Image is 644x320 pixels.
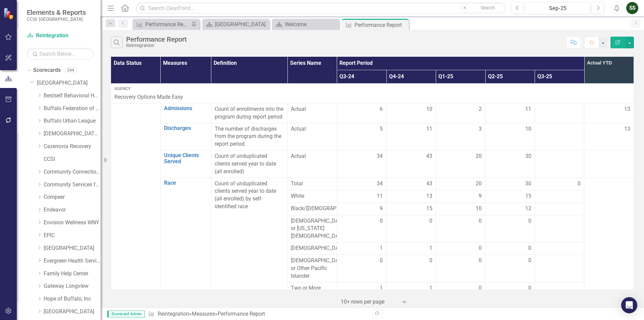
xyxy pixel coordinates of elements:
[114,93,630,101] p: Recovery Options Made Easy
[192,311,215,317] a: Measures
[107,311,145,317] span: Scorecard Admin
[485,103,535,123] td: Double-Click to Edit
[215,125,284,148] div: The number of discharges from the program during the report period
[204,20,268,29] a: [GEOGRAPHIC_DATA]
[337,150,386,178] td: Double-Click to Edit
[44,168,101,176] a: Community Connections of [GEOGRAPHIC_DATA]
[44,270,101,278] a: Family Help Center
[621,297,637,313] div: Open Intercom Messenger
[126,43,187,48] div: Reintegration
[436,202,485,215] td: Double-Click to Edit
[429,284,432,292] span: 1
[624,126,630,132] span: 13
[386,150,436,178] td: Double-Click to Edit
[535,202,584,215] td: Double-Click to Edit
[380,244,383,252] span: 1
[436,255,485,282] td: Double-Click to Edit
[386,282,436,302] td: Double-Click to Edit
[337,242,386,255] td: Double-Click to Edit
[291,217,333,240] span: [DEMOGRAPHIC_DATA] or [US_STATE][DEMOGRAPHIC_DATA]
[485,215,535,242] td: Double-Click to Edit
[287,150,337,178] td: Double-Click to Edit
[426,192,432,200] span: 13
[485,282,535,302] td: Double-Click to Edit
[535,255,584,282] td: Double-Click to Edit
[485,150,535,178] td: Double-Click to Edit
[44,244,101,252] a: [GEOGRAPHIC_DATA]
[485,255,535,282] td: Double-Click to Edit
[211,150,287,178] td: Double-Click to Edit
[429,244,432,252] span: 1
[380,205,383,213] span: 9
[27,32,94,40] a: Reintegration
[481,5,495,10] span: Search
[215,152,284,176] p: Count of unduplicated clients served year to date (all enrolled)
[436,103,485,123] td: Double-Click to Edit
[386,190,436,202] td: Double-Click to Edit
[337,215,386,242] td: Double-Click to Edit
[287,242,337,255] td: Double-Click to Edit
[525,192,531,200] span: 15
[337,190,386,202] td: Double-Click to Edit
[377,152,383,160] span: 34
[111,83,634,103] td: Double-Click to Edit
[44,193,101,201] a: Compeer
[426,105,432,113] span: 10
[471,3,504,13] button: Search
[377,192,383,200] span: 11
[535,282,584,302] td: Double-Click to Edit
[485,123,535,150] td: Double-Click to Edit
[44,232,101,239] a: EPIC
[426,125,432,133] span: 11
[429,217,432,225] span: 0
[386,123,436,150] td: Double-Click to Edit
[525,180,531,188] span: 30
[525,152,531,160] span: 30
[211,123,287,150] td: Double-Click to Edit
[160,150,211,178] td: Double-Click to Edit Right Click for Context Menu
[386,215,436,242] td: Double-Click to Edit
[337,282,386,302] td: Double-Click to Edit
[44,143,101,150] a: Cazenovia Recovery
[44,295,101,303] a: Hope of Buffalo, Inc
[285,20,337,29] div: Welcome
[64,67,77,73] div: 244
[535,190,584,202] td: Double-Click to Edit
[27,48,94,60] input: Search Below...
[528,244,531,252] span: 0
[337,202,386,215] td: Double-Click to Edit
[44,308,101,316] a: [GEOGRAPHIC_DATA]
[528,217,531,225] span: 0
[476,205,482,213] span: 10
[164,152,208,164] a: Unique Clients Served
[626,2,638,14] button: SS
[578,180,581,188] span: 0
[291,105,333,113] span: Actual
[436,242,485,255] td: Double-Click to Edit
[44,155,101,163] a: CCSI
[211,103,287,123] td: Double-Click to Edit
[44,282,101,290] a: Gateway Longview
[526,2,590,14] button: Sep-25
[291,244,333,252] span: [DEMOGRAPHIC_DATA]
[485,242,535,255] td: Double-Click to Edit
[215,20,268,29] div: [GEOGRAPHIC_DATA]
[337,255,386,282] td: Double-Click to Edit
[479,244,482,252] span: 0
[535,242,584,255] td: Double-Click to Edit
[386,103,436,123] td: Double-Click to Edit
[164,105,208,111] a: Admissions
[377,180,383,188] span: 34
[535,123,584,150] td: Double-Click to Edit
[476,152,482,160] span: 20
[535,150,584,178] td: Double-Click to Edit
[436,282,485,302] td: Double-Click to Edit
[386,255,436,282] td: Double-Click to Edit
[164,180,208,186] a: Race
[380,284,383,292] span: 1
[476,180,482,188] span: 20
[291,284,333,300] span: Two or More Races
[624,106,630,112] span: 13
[355,21,407,29] div: Performance Report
